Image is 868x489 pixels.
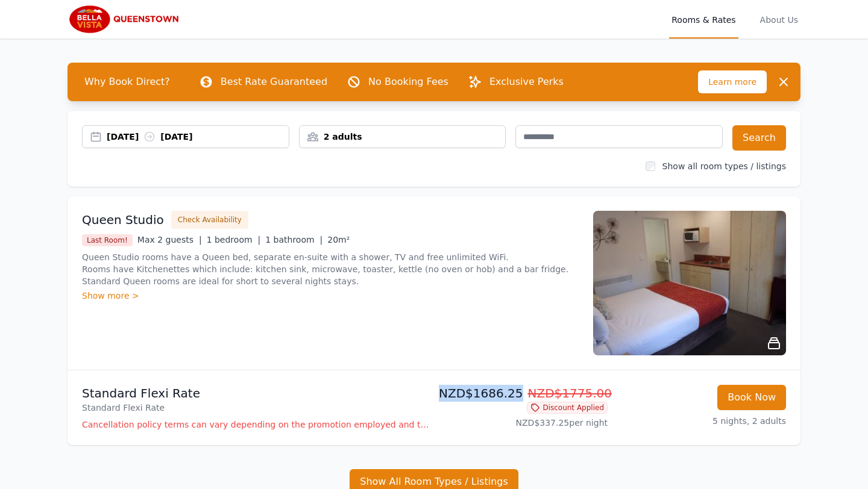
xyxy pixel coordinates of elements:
div: [DATE] [DATE] [107,131,289,143]
p: Exclusive Perks [489,75,564,89]
p: NZD$1686.25 [439,385,608,402]
button: Check Availability [171,211,248,229]
p: Cancellation policy terms can vary depending on the promotion employed and the time of stay of th... [82,419,429,431]
p: Best Rate Guaranteed [221,75,327,89]
span: Why Book Direct? [75,70,180,94]
span: Discount Applied [527,402,608,414]
p: Queen Studio rooms have a Queen bed, separate en-suite with a shower, TV and free unlimited WiFi.... [82,251,579,287]
span: 1 bedroom | [207,235,261,244]
span: Max 2 guests | [137,235,202,244]
p: 5 nights, 2 adults [617,415,786,427]
img: Bella Vista Queenstown [68,5,183,34]
span: 1 bathroom | [265,235,322,244]
div: Show more > [82,290,579,302]
button: Book Now [717,385,786,410]
span: Last Room! [82,234,133,246]
p: Standard Flexi Rate [82,385,429,402]
h3: Queen Studio [82,211,164,228]
span: 20m² [327,235,350,244]
button: Search [732,125,786,151]
span: Learn more [698,70,767,93]
p: NZD$337.25 per night [439,417,608,429]
p: Standard Flexi Rate [82,402,429,414]
label: Show all room types / listings [662,161,786,171]
span: NZD$1775.00 [528,386,612,400]
div: 2 adults [300,131,506,143]
p: No Booking Fees [368,75,448,89]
